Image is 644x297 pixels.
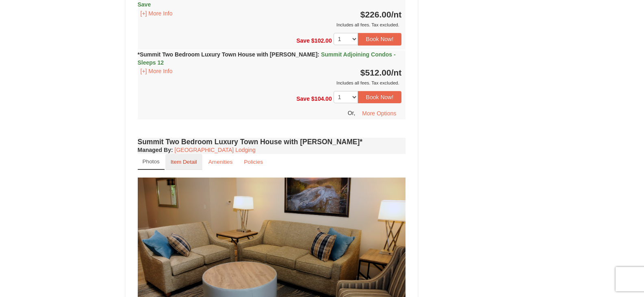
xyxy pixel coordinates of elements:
[391,10,402,19] span: /nt
[311,37,332,44] span: $102.00
[138,138,406,146] h4: Summit Two Bedroom Luxury Town House with [PERSON_NAME]*
[296,95,310,102] span: Save
[239,154,268,170] a: Policies
[138,51,396,66] strong: *Summit Two Bedroom Luxury Town House with [PERSON_NAME]
[165,154,202,170] a: Item Detail
[391,68,402,77] span: /nt
[311,95,332,102] span: $104.00
[358,91,402,103] button: Book Now!
[357,107,401,119] button: More Options
[244,159,263,165] small: Policies
[138,67,176,76] button: [+] More Info
[138,79,402,87] div: Includes all fees. Tax excluded.
[317,51,319,58] span: :
[348,110,356,116] span: Or,
[208,159,233,165] small: Amenities
[143,158,160,165] small: Photos
[138,147,171,153] span: Managed By
[358,33,402,45] button: Book Now!
[203,154,238,170] a: Amenities
[138,9,176,18] button: [+] More Info
[360,68,391,77] span: $512.00
[138,154,165,170] a: Photos
[296,37,310,44] span: Save
[138,147,173,153] strong: :
[138,51,396,66] span: Summit Adjoining Condos - Sleeps 12
[171,159,197,165] small: Item Detail
[138,21,402,29] div: Includes all fees. Tax excluded.
[360,10,391,19] span: $226.00
[175,147,256,153] a: [GEOGRAPHIC_DATA] Lodging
